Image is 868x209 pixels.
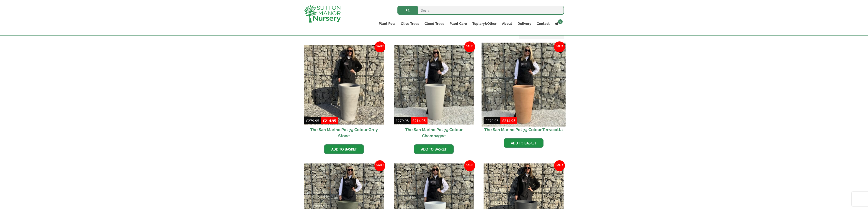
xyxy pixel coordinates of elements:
bdi: 214.95 [323,118,336,123]
a: Delivery [515,20,534,27]
a: About [499,20,515,27]
span: £ [412,118,415,123]
bdi: 279.95 [485,118,499,123]
a: Add to basket: “The San Marino Pot 75 Colour Terracotta” [504,138,543,148]
a: Topiary&Other [470,20,499,27]
span: Sale! [554,41,565,52]
span: 0 [558,19,563,24]
bdi: 279.95 [396,118,409,123]
a: Plant Care [447,20,470,27]
h2: The San Marino Pot 75 Colour Grey Stone [304,125,384,141]
img: The San Marino Pot 75 Colour Champagne [394,45,474,125]
span: Sale! [464,160,475,171]
span: Sale! [374,41,385,52]
a: Olive Trees [398,20,422,27]
bdi: 214.95 [502,118,515,123]
a: 0 [552,20,564,27]
a: Add to basket: “The San Marino Pot 75 Colour Grey Stone” [324,144,364,154]
bdi: 279.95 [306,118,319,123]
img: The San Marino Pot 75 Colour Grey Stone [304,45,384,125]
a: Sale! The San Marino Pot 75 Colour Grey Stone [304,45,384,141]
span: £ [396,118,398,123]
a: Contact [534,20,552,27]
span: Sale! [464,41,475,52]
input: Search... [397,6,564,15]
span: Sale! [374,160,385,171]
a: Cloud Trees [422,20,447,27]
h2: The San Marino Pot 75 Colour Terracotta [484,125,564,135]
span: £ [485,118,487,123]
a: Sale! The San Marino Pot 75 Colour Terracotta [484,45,564,135]
img: logo [304,5,341,23]
a: Add to basket: “The San Marino Pot 75 Colour Champagne” [414,144,454,154]
span: £ [502,118,504,123]
span: £ [306,118,308,123]
h2: The San Marino Pot 75 Colour Champagne [394,125,474,141]
span: £ [323,118,325,123]
img: The San Marino Pot 75 Colour Terracotta [482,43,565,126]
span: Sale! [554,160,565,171]
a: Plant Pots [376,20,398,27]
bdi: 214.95 [412,118,426,123]
a: Sale! The San Marino Pot 75 Colour Champagne [394,45,474,141]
